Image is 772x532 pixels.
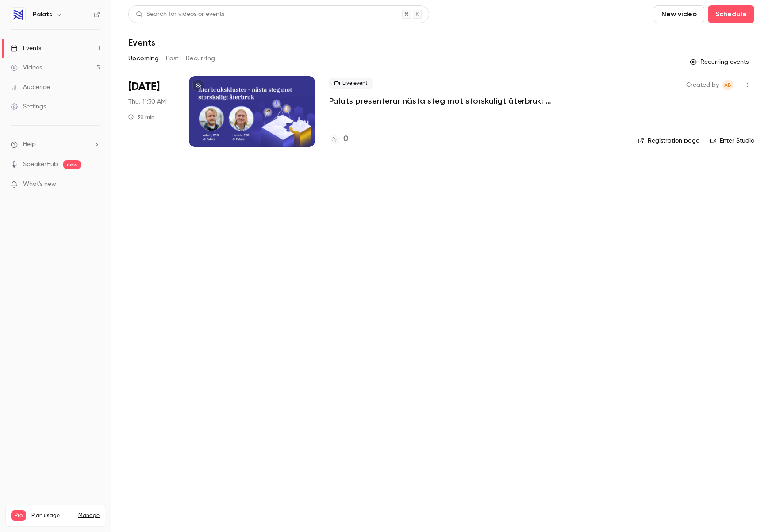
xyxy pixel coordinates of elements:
[11,63,42,72] div: Videos
[708,5,754,23] button: Schedule
[329,133,348,145] a: 0
[710,136,754,145] a: Enter Studio
[23,140,36,149] span: Help
[89,181,100,189] iframe: Noticeable Trigger
[686,80,719,90] span: Created by
[724,80,731,90] span: AB
[23,160,58,169] a: SpeakerHub
[166,51,179,66] button: Past
[33,10,52,19] h6: Palats
[722,80,733,90] span: Amelie Berggren
[78,512,100,519] a: Manage
[128,37,155,48] h1: Events
[11,510,26,521] span: Pro
[638,136,699,145] a: Registration page
[23,180,56,189] span: What's new
[128,51,159,66] button: Upcoming
[343,133,348,145] h4: 0
[128,113,154,120] div: 30 min
[654,5,704,23] button: New video
[128,80,160,94] span: [DATE]
[329,96,595,106] a: Palats presenterar nästa steg mot storskaligt återbruk: Återbrukskluster
[11,83,50,92] div: Audience
[11,8,25,22] img: Palats
[128,97,166,106] span: Thu, 11:30 AM
[186,51,215,66] button: Recurring
[31,512,73,519] span: Plan usage
[11,102,46,111] div: Settings
[11,44,41,53] div: Events
[63,160,81,169] span: new
[128,76,175,147] div: Oct 30 Thu, 11:30 AM (Europe/Stockholm)
[686,55,754,69] button: Recurring events
[329,78,373,89] span: Live event
[11,140,100,149] li: help-dropdown-opener
[136,10,224,19] div: Search for videos or events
